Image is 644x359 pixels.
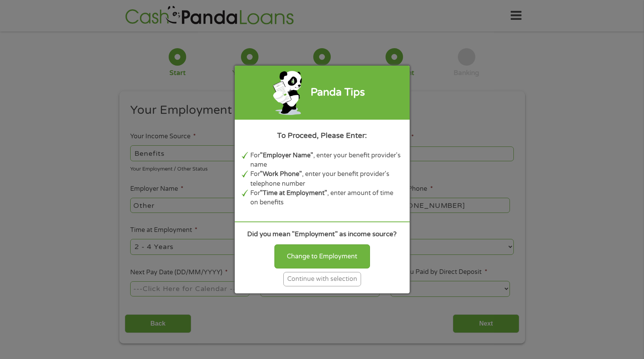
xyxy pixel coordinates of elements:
[274,244,370,268] div: Change to Employment
[272,69,304,116] img: green-panda-phone.png
[242,130,403,141] div: To Proceed, Please Enter:
[242,229,403,239] div: Did you mean "Employment" as income source?
[250,151,403,170] li: For , enter your benefit provider's name
[260,170,302,178] b: "Work Phone"
[250,169,403,188] li: For , enter your benefit provider's telephone number
[311,85,365,101] div: Panda Tips
[250,188,403,207] li: For , enter amount of time on benefits
[260,152,313,159] b: "Employer Name"
[283,272,361,286] div: Continue with selection
[260,189,327,197] b: "Time at Employment"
